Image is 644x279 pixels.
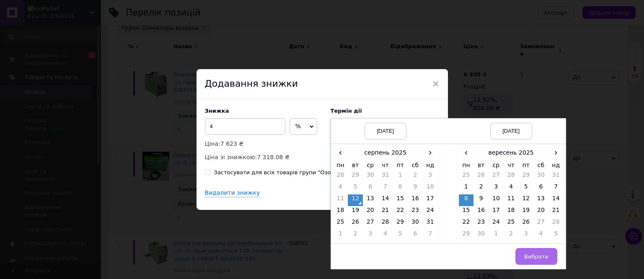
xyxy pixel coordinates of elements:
td: 11 [333,194,348,206]
td: 20 [533,206,548,218]
td: 6 [363,183,378,194]
td: 29 [518,171,533,183]
td: 26 [473,171,489,183]
td: 10 [489,194,504,206]
td: 7 [378,183,393,194]
span: 7 623 ₴ [220,140,243,147]
td: 2 [348,230,363,241]
span: Додавання знижки [205,78,298,89]
th: ср [363,159,378,171]
p: Ціна: [205,139,322,148]
span: ‹ [333,147,348,159]
td: 28 [333,171,348,183]
td: 29 [459,230,474,241]
th: вт [473,159,489,171]
td: 2 [473,183,489,194]
th: пн [459,159,474,171]
td: 20 [363,206,378,218]
th: вт [348,159,363,171]
td: 14 [378,194,393,206]
span: × [432,77,440,91]
td: 4 [533,230,548,241]
td: 31 [548,171,564,183]
td: 7 [548,183,564,194]
td: 4 [504,183,519,194]
td: 18 [504,206,519,218]
td: 21 [378,206,393,218]
td: 10 [423,183,438,194]
td: 26 [348,218,363,230]
td: 16 [473,206,489,218]
td: 6 [533,183,548,194]
td: 18 [333,206,348,218]
th: пт [518,159,533,171]
td: 5 [393,230,408,241]
td: 7 [423,230,438,241]
th: сб [533,159,548,171]
td: 9 [408,183,423,194]
td: 30 [363,171,378,183]
td: 29 [393,218,408,230]
span: % [295,123,301,129]
td: 29 [348,171,363,183]
div: [DATE] [365,123,406,139]
td: 15 [393,194,408,206]
td: 28 [504,171,519,183]
td: 1 [393,171,408,183]
span: › [423,147,438,159]
td: 2 [408,171,423,183]
td: 21 [548,206,564,218]
td: 5 [518,183,533,194]
div: [DATE] [490,123,532,139]
p: Ціна зі знижкою: [205,152,322,162]
td: 24 [489,218,504,230]
td: 6 [408,230,423,241]
td: 8 [459,194,474,206]
span: 7 318.08 ₴ [257,154,290,160]
th: сб [408,159,423,171]
td: 31 [378,171,393,183]
td: 16 [408,194,423,206]
label: Термін дії [331,108,440,114]
td: 30 [533,171,548,183]
th: пт [393,159,408,171]
td: 12 [348,194,363,206]
td: 30 [473,230,489,241]
td: 3 [489,183,504,194]
td: 12 [518,194,533,206]
td: 23 [473,218,489,230]
th: чт [504,159,519,171]
span: Вибрати [524,253,548,260]
td: 1 [333,230,348,241]
td: 2 [504,230,519,241]
td: 5 [348,183,363,194]
td: 23 [408,206,423,218]
td: 5 [548,230,564,241]
th: пн [333,159,348,171]
td: 24 [423,206,438,218]
th: серпень 2025 [348,147,423,159]
td: 25 [504,218,519,230]
th: чт [378,159,393,171]
td: 27 [489,171,504,183]
span: Знижка [205,108,229,114]
td: 17 [423,194,438,206]
td: 13 [533,194,548,206]
td: 11 [504,194,519,206]
td: 1 [489,230,504,241]
td: 25 [459,171,474,183]
div: Видалити знижку [205,189,260,198]
span: › [548,147,564,159]
td: 28 [548,218,564,230]
td: 27 [363,218,378,230]
td: 13 [363,194,378,206]
td: 28 [378,218,393,230]
th: вересень 2025 [473,147,548,159]
td: 3 [423,171,438,183]
td: 27 [533,218,548,230]
td: 25 [333,218,348,230]
td: 3 [363,230,378,241]
td: 3 [518,230,533,241]
th: нд [548,159,564,171]
td: 30 [408,218,423,230]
